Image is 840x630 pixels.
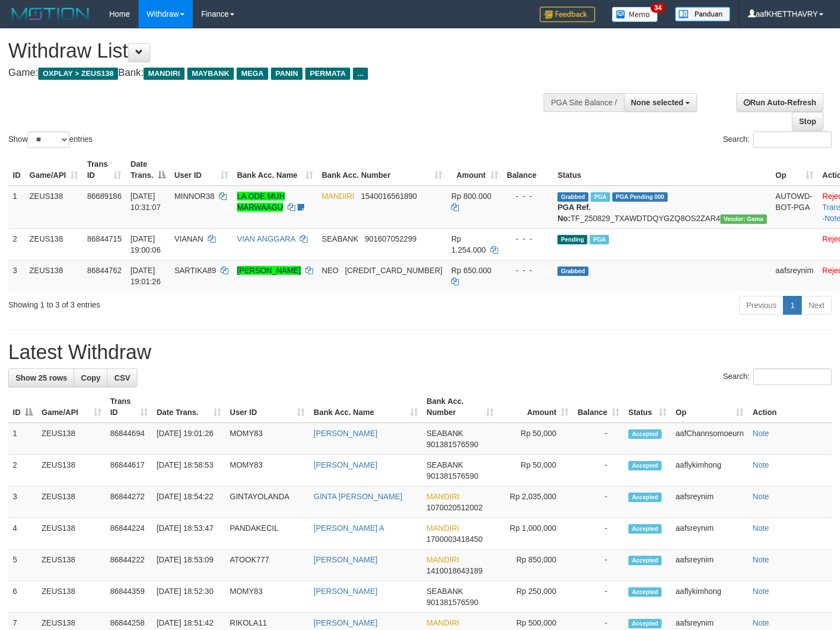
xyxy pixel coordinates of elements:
td: aafsreynim [771,260,818,291]
span: Copy 901381576590 to clipboard [427,472,478,480]
span: [DATE] 19:00:06 [130,234,161,254]
th: Balance [503,154,554,186]
td: ZEUS138 [25,260,83,291]
th: User ID: activate to sort column ascending [226,391,309,423]
a: Copy [74,368,107,387]
span: Copy 901381576590 to clipboard [427,598,478,607]
td: 1 [8,186,25,229]
span: Rp 650.000 [451,266,491,275]
td: MOMY83 [226,423,309,455]
span: Accepted [628,429,662,439]
a: GINTA [PERSON_NAME] [314,492,402,501]
td: 4 [8,518,37,550]
span: Marked by aafkaynarin [590,235,609,244]
td: - [573,423,624,455]
th: ID [8,154,25,186]
td: aafsreynim [671,550,748,581]
td: 2 [8,228,25,260]
a: Note [752,429,769,438]
span: PERMATA [305,68,350,80]
span: [DATE] 10:31:07 [130,192,161,212]
span: Marked by aafkaynarin [591,192,610,202]
td: - [573,518,624,550]
a: [PERSON_NAME] A [314,524,385,532]
span: NEO [322,266,339,275]
td: Rp 50,000 [498,455,573,486]
th: Bank Acc. Number: activate to sort column ascending [317,154,447,186]
td: [DATE] 18:52:30 [152,581,226,613]
a: Previous [739,296,783,315]
span: SEABANK [322,234,358,243]
span: Accepted [628,493,662,502]
span: SEABANK [427,460,463,469]
span: Copy 1070020512002 to clipboard [427,503,483,512]
span: [DATE] 19:01:26 [130,266,161,286]
a: [PERSON_NAME] [314,429,377,438]
label: Search: [723,131,832,148]
span: Copy 901607052299 to clipboard [365,234,416,243]
span: Rp 800.000 [451,192,491,201]
td: 3 [8,260,25,291]
span: SARTIKA89 [175,266,216,275]
div: - - - [507,191,549,202]
td: - [573,455,624,486]
input: Search: [753,131,832,148]
span: VIANAN [175,234,203,243]
td: ZEUS138 [37,455,106,486]
th: Amount: activate to sort column ascending [498,391,573,423]
input: Search: [753,368,832,385]
a: [PERSON_NAME] [314,460,377,469]
td: aafsreynim [671,518,748,550]
span: Rp 1.254.000 [451,234,485,254]
label: Show entries [8,131,93,148]
span: Accepted [628,524,662,534]
th: Game/API: activate to sort column ascending [37,391,106,423]
a: [PERSON_NAME] [237,266,301,275]
span: Accepted [628,461,662,470]
td: [DATE] 18:54:22 [152,486,226,518]
span: MEGA [237,68,268,80]
th: Date Trans.: activate to sort column descending [126,154,170,186]
span: MANDIRI [144,68,185,80]
img: Feedback.jpg [540,7,595,22]
td: 86844359 [106,581,152,613]
a: Note [752,587,769,596]
a: Next [801,296,832,315]
td: - [573,550,624,581]
span: Copy 901381576590 to clipboard [427,440,478,449]
span: MANDIRI [427,492,459,501]
td: MOMY83 [226,455,309,486]
td: ZEUS138 [25,186,83,229]
td: aaflykimhong [671,455,748,486]
td: Rp 850,000 [498,550,573,581]
span: Copy 1540016561890 to clipboard [361,192,417,201]
td: TF_250829_TXAWDTDQYGZQ8OS2ZAR4 [553,186,771,229]
span: Pending [557,235,587,244]
img: MOTION_logo.png [8,6,93,22]
td: - [573,486,624,518]
td: ZEUS138 [25,228,83,260]
label: Search: [723,368,832,385]
td: 5 [8,550,37,581]
th: ID: activate to sort column descending [8,391,37,423]
a: Note [752,460,769,469]
th: Trans ID: activate to sort column ascending [83,154,126,186]
h1: Latest Withdraw [8,341,832,363]
h4: Game: Bank: [8,68,549,79]
td: 86844694 [106,423,152,455]
th: Bank Acc. Number: activate to sort column ascending [422,391,499,423]
td: - [573,581,624,613]
td: Rp 50,000 [498,423,573,455]
span: Vendor URL: https://trx31.1velocity.biz [720,214,767,224]
span: MANDIRI [322,192,355,201]
td: ATOOK777 [226,550,309,581]
td: aaflykimhong [671,581,748,613]
select: Showentries [28,131,69,148]
a: LA ODE MUH MARWAAGU [237,192,285,212]
td: Rp 2,035,000 [498,486,573,518]
span: MINNOR38 [175,192,214,201]
a: CSV [107,368,137,387]
div: PGA Site Balance / [544,93,623,112]
td: ZEUS138 [37,486,106,518]
span: None selected [631,98,684,107]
